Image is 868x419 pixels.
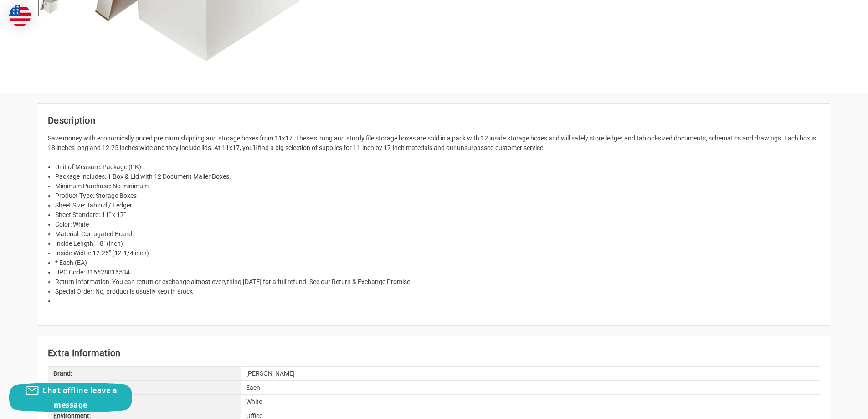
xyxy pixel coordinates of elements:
div: Color: [48,395,241,409]
li: Return Information: You can return or exchange almost everything [DATE] for a full refund. See ou... [55,277,820,287]
li: * Each (EA) [55,258,820,268]
span: Chat offline leave a message [42,385,117,410]
h2: Extra Information [48,346,820,360]
li: Unit of Measure: Package (PK) [55,162,820,172]
img: duty and tax information for United States [9,5,31,26]
h2: Description [48,114,820,127]
li: Package Includes: 1 Box & Lid with 12 Document Mailer Boxes. [55,172,820,181]
li: Product Type: Storage Boxes [55,191,820,201]
li: Sheet Size: Tabloid / Ledger [55,201,820,210]
li: Color: White [55,220,820,229]
li: Inside Width: 12.25" (12-1/4 inch) [55,248,820,258]
li: Inside Length: 18" (inch) [55,239,820,248]
li: Minimum Purchase: No minimum [55,181,820,191]
div: [PERSON_NAME] [241,367,820,380]
li: UPC Code: 816628016534 [55,268,820,277]
p: Save money with economically priced premium shipping and storage boxes from 11x17. These strong a... [48,134,820,153]
div: Brand: [48,367,241,380]
div: Each [241,381,820,394]
div: Sold By: [48,381,241,394]
li: Sheet Standard: 11" x 17" [55,210,820,220]
button: Chat offline leave a message [9,383,132,412]
li: Special Order: No, product is usually kept in stock [55,287,820,296]
li: Material: Corrugated Board [55,229,820,239]
div: White [241,395,820,409]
